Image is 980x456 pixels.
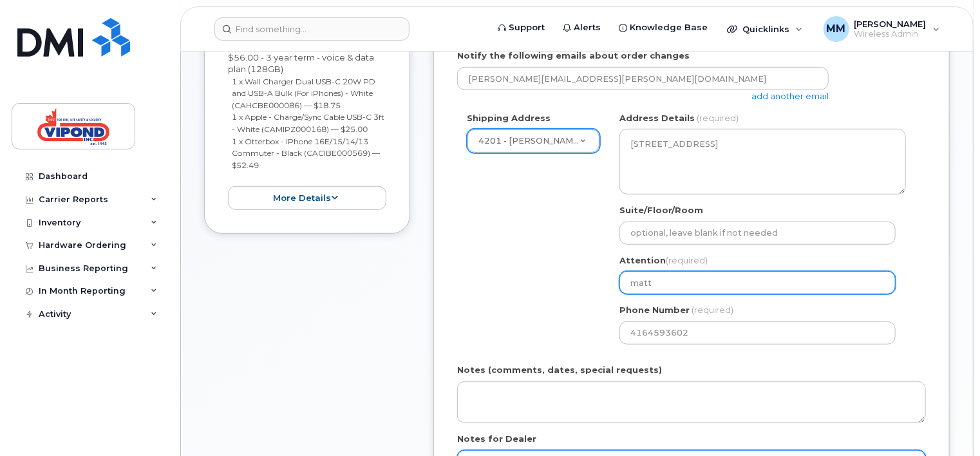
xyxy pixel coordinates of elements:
[751,91,829,101] a: add another email
[554,15,610,41] a: Alerts
[815,16,949,42] div: Matthew Muscat
[457,67,829,90] input: Example: john@appleseed.com
[619,222,896,245] input: optional, leave blank if not needed
[478,136,802,146] span: 4201 - VIPOND INC. - STONEY CREEK
[214,17,410,41] input: Find something...
[489,15,554,41] a: Support
[509,21,545,34] span: Support
[619,254,708,267] label: Attention
[697,113,739,123] span: (required)
[630,21,708,34] span: Knowledge Base
[854,19,927,29] span: [PERSON_NAME]
[467,112,551,124] label: Shipping Address
[827,21,846,37] span: MM
[232,77,376,110] small: 1 x Wall Charger Dual USB-C 20W PD and USB-A Bulk (For iPhones) - White (CAHCBE000086) — $18.75
[718,16,812,42] div: Quicklinks
[228,15,386,210] div: [PERSON_NAME] $56.00 - 3 year term - voice & data plan (128GB)
[228,186,386,210] button: more details
[457,50,690,62] label: Notify the following emails about order changes
[232,112,385,134] small: 1 x Apple - Charge/Sync Cable USB-C 3ft - White (CAMIPZ000168) — $25.00
[457,364,662,376] label: Notes (comments, dates, special requests)
[467,129,599,153] a: 4201 - [PERSON_NAME] INC. - [GEOGRAPHIC_DATA][DEMOGRAPHIC_DATA]
[666,255,708,265] span: (required)
[610,15,717,41] a: Knowledge Base
[619,304,690,316] label: Phone Number
[457,433,536,445] label: Notes for Dealer
[232,137,381,170] small: 1 x Otterbox - iPhone 16E/15/14/13 Commuter - Black (CACIBE000569) — $52.49
[619,204,703,216] label: Suite/Floor/Room
[574,21,601,34] span: Alerts
[692,305,733,315] span: (required)
[742,24,789,34] span: Quicklinks
[619,112,695,124] label: Address Details
[854,29,927,39] span: Wireless Admin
